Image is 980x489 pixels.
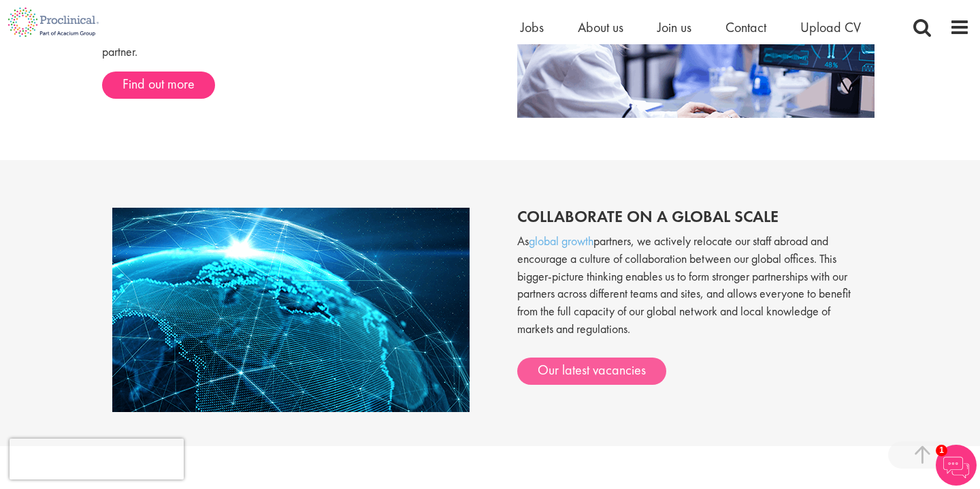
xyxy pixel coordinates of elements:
a: Our latest vacancies [517,358,666,385]
span: 1 [936,445,947,456]
a: About us [578,18,623,36]
p: As partners, we actively relocate our staff abroad and encourage a culture of collaboration betwe... [517,232,868,351]
a: Contact [725,18,766,36]
a: Find out more [102,72,215,99]
a: global growth [529,233,593,249]
a: Jobs [521,18,544,36]
iframe: reCAPTCHA [10,439,184,479]
img: Chatbot [936,445,977,486]
a: Upload CV [800,18,861,36]
a: Join us [657,18,691,36]
h2: Collaborate on a global scale [517,208,868,225]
